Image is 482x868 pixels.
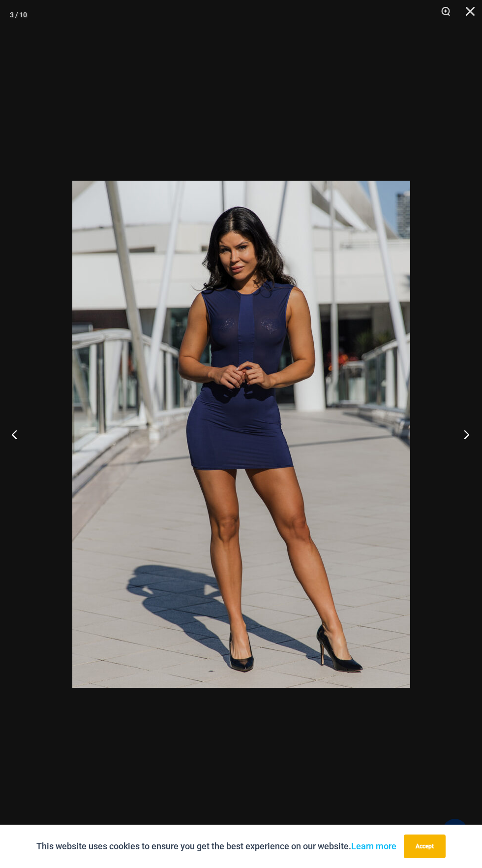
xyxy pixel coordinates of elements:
a: Learn more [351,841,396,851]
p: This website uses cookies to ensure you get the best experience on our website. [36,839,396,854]
img: Desire Me Navy 5192 Dress 05 [72,181,410,688]
div: 3 / 10 [10,7,27,22]
button: Next [445,410,482,459]
button: Accept [404,835,446,858]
